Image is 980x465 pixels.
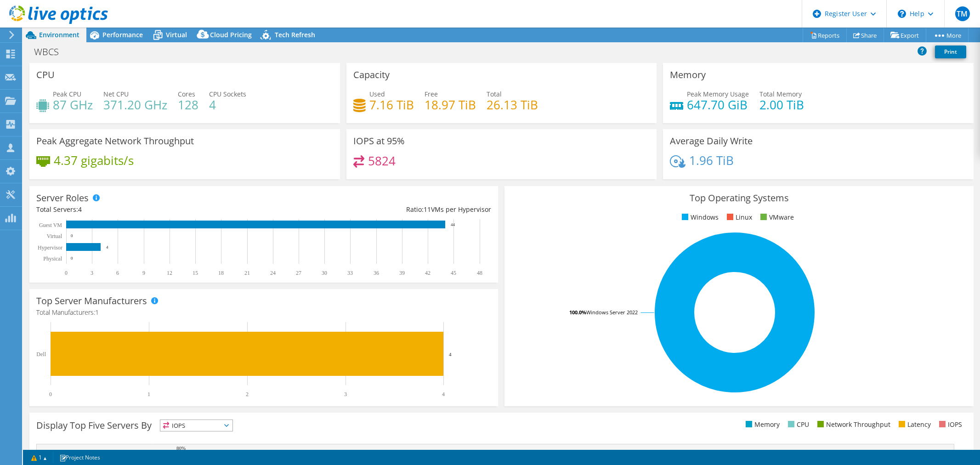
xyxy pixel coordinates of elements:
[178,90,195,98] span: Cores
[49,391,52,397] text: 0
[193,270,198,276] text: 15
[353,136,405,146] h3: IOPS at 95%
[369,90,385,98] span: Used
[586,309,638,316] tspan: Windows Server 2022
[244,270,250,276] text: 21
[758,212,794,222] li: VMware
[743,420,780,430] li: Memory
[270,270,276,276] text: 24
[368,156,396,166] h4: 5824
[95,308,99,317] span: 1
[246,391,249,397] text: 2
[91,270,93,276] text: 3
[687,90,749,98] span: Peak Memory Usage
[451,270,456,276] text: 45
[680,212,719,222] li: Windows
[424,205,431,214] span: 11
[39,30,79,39] span: Environment
[322,270,327,276] text: 30
[39,222,62,228] text: Guest VM
[815,420,890,430] li: Network Throughput
[759,90,802,98] span: Total Memory
[670,136,753,146] h3: Average Daily Write
[344,391,347,397] text: 3
[451,222,455,227] text: 44
[347,270,353,276] text: 33
[36,307,491,318] h4: Total Manufacturers:
[30,47,73,57] h1: WBCS
[786,420,809,430] li: CPU
[898,10,906,18] svg: \n
[116,270,119,276] text: 6
[425,270,431,276] text: 42
[160,420,232,431] span: IOPS
[449,352,452,357] text: 4
[926,28,969,42] a: More
[884,28,926,42] a: Export
[487,100,538,110] h4: 26.13 TiB
[147,391,150,397] text: 1
[71,256,73,261] text: 0
[425,90,438,98] span: Free
[176,445,186,451] text: 80%
[689,155,734,165] h4: 1.96 TiB
[210,30,252,39] span: Cloud Pricing
[36,296,147,306] h3: Top Server Manufacturers
[38,244,62,251] text: Hypervisor
[296,270,301,276] text: 27
[670,70,706,80] h3: Memory
[47,233,62,239] text: Virtual
[896,420,931,430] li: Latency
[166,30,187,39] span: Virtual
[209,100,246,110] h4: 4
[803,28,847,42] a: Reports
[103,90,129,98] span: Net CPU
[36,351,46,357] text: Dell
[264,204,491,215] div: Ratio: VMs per Hypervisor
[36,136,194,146] h3: Peak Aggregate Network Throughput
[955,6,970,21] span: TM
[759,100,804,110] h4: 2.00 TiB
[209,90,246,98] span: CPU Sockets
[399,270,405,276] text: 39
[511,193,966,203] h3: Top Operating Systems
[218,270,224,276] text: 18
[937,420,962,430] li: IOPS
[369,100,414,110] h4: 7.16 TiB
[65,270,68,276] text: 0
[846,28,884,42] a: Share
[178,100,198,110] h4: 128
[569,309,586,316] tspan: 100.0%
[477,270,482,276] text: 48
[353,70,390,80] h3: Capacity
[725,212,752,222] li: Linux
[71,233,73,238] text: 0
[53,100,93,110] h4: 87 GHz
[43,255,62,262] text: Physical
[36,70,55,80] h3: CPU
[442,391,445,397] text: 4
[935,45,966,58] a: Print
[487,90,502,98] span: Total
[167,270,172,276] text: 12
[275,30,315,39] span: Tech Refresh
[36,204,264,215] div: Total Servers:
[106,245,108,250] text: 4
[53,90,81,98] span: Peak CPU
[103,100,167,110] h4: 371.20 GHz
[36,193,89,203] h3: Server Roles
[374,270,379,276] text: 36
[25,452,53,463] a: 1
[687,100,749,110] h4: 647.70 GiB
[78,205,82,214] span: 4
[54,155,134,165] h4: 4.37 gigabits/s
[142,270,145,276] text: 9
[53,452,107,463] a: Project Notes
[425,100,476,110] h4: 18.97 TiB
[102,30,143,39] span: Performance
